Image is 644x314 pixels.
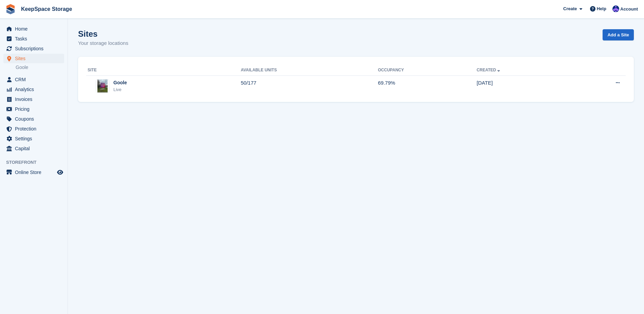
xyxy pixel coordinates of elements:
[78,29,128,38] h1: Sites
[15,144,56,153] span: Capital
[378,75,477,97] td: 69.79%
[3,34,64,43] a: menu
[3,134,64,143] a: menu
[15,54,56,63] span: Sites
[563,5,577,12] span: Create
[3,44,64,53] a: menu
[15,75,56,84] span: CRM
[3,24,64,34] a: menu
[3,54,64,63] a: menu
[15,134,56,143] span: Settings
[477,68,501,72] a: Created
[15,85,56,94] span: Analytics
[3,168,64,177] a: menu
[15,24,56,34] span: Home
[15,94,56,104] span: Invoices
[18,3,75,15] a: KeepSpace Storage
[15,104,56,114] span: Pricing
[603,29,634,40] a: Add a Site
[3,114,64,124] a: menu
[86,65,241,76] th: Site
[3,85,64,94] a: menu
[3,94,64,104] a: menu
[15,124,56,134] span: Protection
[5,4,16,14] img: stora-icon-8386f47178a22dfd0bd8f6a31ec36ba5ce8667c1dd55bd0f319d3a0aa187defe.svg
[3,124,64,134] a: menu
[113,79,127,86] div: Goole
[15,44,56,53] span: Subscriptions
[597,5,606,12] span: Help
[6,159,68,166] span: Storefront
[612,5,619,12] img: Chloe Clark
[97,79,108,93] img: Image of Goole site
[3,75,64,84] a: menu
[477,75,571,97] td: [DATE]
[113,86,127,93] div: Live
[3,144,64,153] a: menu
[15,34,56,43] span: Tasks
[56,168,64,176] a: Preview store
[15,168,56,177] span: Online Store
[241,65,378,76] th: Available Units
[78,39,128,47] p: Your storage locations
[241,75,378,97] td: 50/177
[3,104,64,114] a: menu
[620,6,638,13] span: Account
[378,65,477,76] th: Occupancy
[16,64,64,71] a: Goole
[15,114,56,124] span: Coupons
